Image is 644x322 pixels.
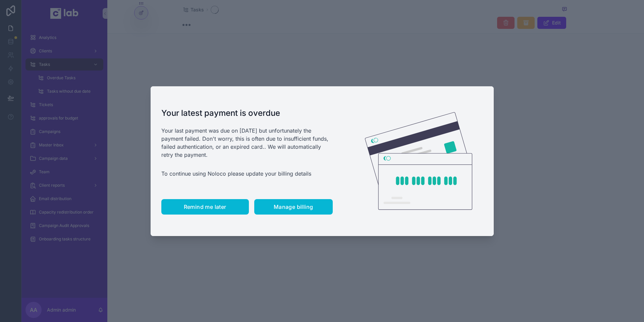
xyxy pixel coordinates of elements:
img: Credit card illustration [365,112,472,210]
button: Remind me later [161,199,249,215]
p: To continue using Noloco please update your billing details [161,170,333,178]
button: Manage billing [254,199,333,215]
span: Manage billing [274,203,313,210]
p: Your last payment was due on [DATE] but unfortunately the payment failed. Don't worry, this is of... [161,127,333,159]
span: Remind me later [184,203,226,210]
h1: Your latest payment is overdue [161,108,333,119]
